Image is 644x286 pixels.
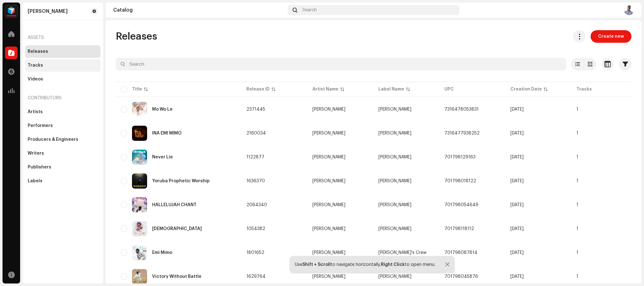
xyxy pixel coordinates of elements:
[246,131,266,135] span: 2160034
[381,262,405,267] strong: Right Click
[444,227,474,231] span: 701798118112
[444,155,476,159] span: 701798129163
[28,137,78,142] div: Producers & Engineers
[510,131,524,135] span: Feb 26, 2024
[25,91,101,106] re-a-nav-header: Contributors
[246,179,265,183] span: 1636370
[113,8,285,13] div: Catalog
[116,30,157,43] span: Releases
[510,227,524,231] span: Feb 1, 2022
[152,274,201,279] div: Victory Without Battle
[312,250,345,255] div: [PERSON_NAME]
[312,107,345,112] div: [PERSON_NAME]
[576,107,578,112] span: 1
[28,49,48,54] div: Releases
[25,106,101,118] re-m-nav-item: Artists
[444,179,476,183] span: 701798018122
[510,274,524,279] span: May 6, 2023
[132,197,147,212] img: 787dae06-b4e3-41d3-a2e5-b90213781a31
[25,59,101,72] re-m-nav-item: Tracks
[246,274,266,279] span: 1629764
[25,175,101,187] re-m-nav-item: Labels
[378,274,411,279] span: Temitope Samuel
[312,131,368,135] span: Temitope Samuel
[378,155,411,159] span: Temitope Samuel
[378,131,411,135] span: Temitope Samuel
[312,274,368,279] span: Temitope Samuel
[576,131,578,135] span: 1
[25,161,101,173] re-m-nav-item: Publishers
[444,107,479,112] span: 7316478053831
[246,250,264,255] span: 1801652
[510,86,542,92] div: Creation Date
[152,250,172,255] div: Emi Mimo
[246,86,270,92] div: Release ID
[591,30,631,43] button: Create new
[444,203,478,207] span: 701798054649
[132,173,147,189] img: b7701be8-10b4-44d9-9ab8-ddbba895911e
[312,274,345,279] div: [PERSON_NAME]
[152,203,196,207] div: HALLELUJAH CHANT
[246,203,267,207] span: 2064340
[312,203,345,207] div: [PERSON_NAME]
[246,107,265,112] span: 2371445
[152,155,173,159] div: Never Lie
[312,86,339,92] div: Artist Name
[378,179,411,183] span: Temitope Samuel
[576,274,578,279] span: 1
[28,151,44,156] div: Writers
[132,102,147,117] img: 2d116451-4779-4320-8fb5-3420d4dd4cf2
[624,5,634,15] img: fbe75705-4717-436f-9139-5f8ea6f2e3bb
[25,119,101,132] re-m-nav-item: Performers
[116,58,566,70] input: Search
[5,5,18,18] img: feab3aad-9b62-475c-8caf-26f15a9573ee
[312,155,345,159] div: [PERSON_NAME]
[295,262,435,267] div: Use to navigate horizontally, to open menu.
[312,155,368,159] span: Temitope Samuel
[576,227,578,231] span: 1
[378,227,411,231] span: Temitope Samuel
[28,109,43,114] div: Artists
[312,227,345,231] div: [PERSON_NAME]
[132,269,147,284] img: 864e5962-00bc-47a7-b217-809f3869fd18
[152,131,182,135] div: INA EMI MIMO
[246,227,265,231] span: 1054382
[132,245,147,260] img: 161e214b-660e-478c-92a1-0ff8571402fa
[302,8,317,13] span: Search
[378,250,427,255] span: Dah David's Crew
[576,203,578,207] span: 1
[28,63,43,68] div: Tracks
[28,9,68,14] div: Temitope Samuel
[152,107,173,112] div: Mo Wo Le
[510,107,524,112] span: Jun 25, 2024
[302,262,331,267] strong: Shift + Scroll
[152,227,202,231] div: Yahweh
[132,126,147,141] img: d9472478-2c94-4dd4-a61a-f52fc1bc4da9
[576,250,578,255] span: 1
[312,107,368,112] span: Temitope Samuel
[312,179,368,183] span: Temitope Samuel
[25,30,101,45] re-a-nav-header: Assets
[152,179,210,183] div: Yoruba Prophetic Worship
[510,203,524,207] span: Dec 9, 2023
[444,274,478,279] span: 701798045876
[312,250,368,255] span: Temitope Samuel
[25,45,101,58] re-m-nav-item: Releases
[444,131,480,135] span: 7316477938252
[28,165,51,170] div: Publishers
[25,133,101,146] re-m-nav-item: Producers & Engineers
[28,179,42,184] div: Labels
[132,150,147,165] img: 1d20651a-046b-464b-8287-6cf3afe20e96
[510,155,524,159] span: Jun 9, 2022
[598,30,624,43] span: Create new
[25,73,101,85] re-m-nav-item: Videos
[576,155,578,159] span: 1
[28,123,53,128] div: Performers
[28,77,43,82] div: Videos
[246,155,264,159] span: 1122877
[378,86,404,92] div: Label Name
[25,147,101,160] re-m-nav-item: Writers
[444,250,477,255] span: 701798087814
